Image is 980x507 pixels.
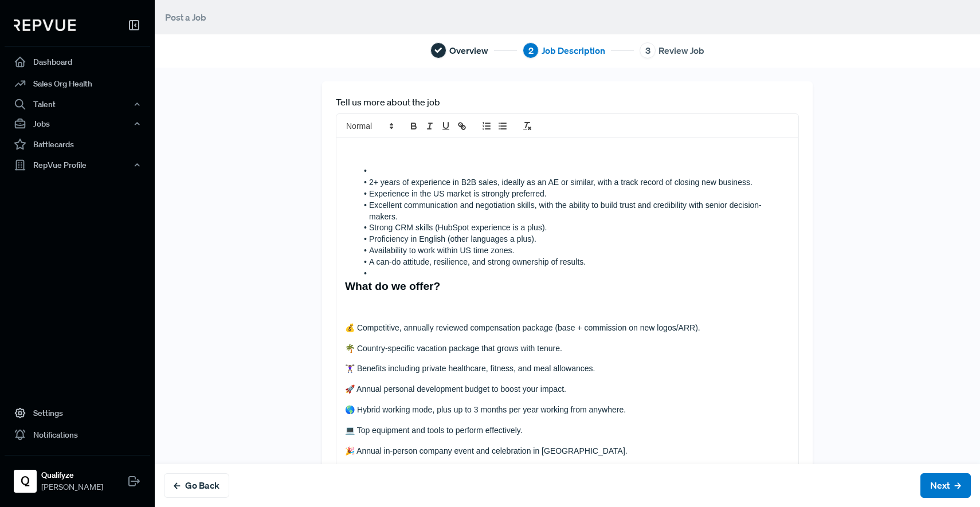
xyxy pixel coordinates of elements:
a: Sales Org Health [5,73,150,95]
span: Post a Job [165,11,206,23]
button: italic [422,119,438,133]
p: 🏋🏽‍♀️ Benefits including private healthcare, fitness, and meal allowances. [345,363,790,375]
p: 🚀 Annual personal development budget to boost your impact. [345,384,790,395]
span: Review Job [658,44,704,57]
button: clean [519,119,535,133]
li: 2+ years of experience in B2B sales, ideally as an AE or similar, with a track record of closing ... [357,177,790,188]
button: bold [406,119,422,133]
p: 💻 Top equipment and tools to perform effectively. [345,425,790,437]
li: Availability to work within US time zones. [357,245,790,257]
button: Talent [5,95,150,114]
button: underline [438,119,454,133]
button: Go Back [164,473,229,498]
li: Proficiency in English (other languages a plus). [357,234,790,245]
span: Overview [449,44,488,57]
p: 🌴 Country-specific vacation package that grows with tenure. [345,343,790,355]
a: Dashboard [5,51,150,73]
button: list: ordered [479,119,495,133]
span: [PERSON_NAME] [41,481,103,493]
img: Qualifyze [16,472,34,490]
strong: What do we offer? [345,280,440,292]
a: Battlecards [5,133,150,155]
img: RepVue [14,19,76,31]
p: 🌎 Hybrid working mode, plus up to 3 months per year working from anywhere. [345,404,790,416]
span: Job Description [542,44,605,57]
label: Tell us more about the job [336,95,440,109]
button: link [454,119,470,133]
a: Notifications [5,424,150,446]
div: 3 [640,42,656,58]
p: 🎉 Annual in-person company event and celebration in [GEOGRAPHIC_DATA]. [345,446,790,457]
button: Next [920,473,971,498]
div: 2 [523,42,539,58]
a: QualifyzeQualifyze[PERSON_NAME] [5,455,150,498]
button: list: bullet [495,119,511,133]
button: RepVue Profile [5,155,150,175]
li: A can-do attitude, resilience, and strong ownership of results. [357,257,790,268]
li: Excellent communication and negotiation skills, with the ability to build trust and credibility w... [357,200,790,223]
li: Experience in the US market is strongly preferred. [357,188,790,200]
a: Settings [5,402,150,424]
button: Jobs [5,114,150,133]
strong: Qualifyze [41,469,103,481]
li: Strong CRM skills (HubSpot experience is a plus). [357,222,790,234]
p: 💰 Competitive, annually reviewed compensation package (base + commission on new logos/ARR). [345,323,790,334]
